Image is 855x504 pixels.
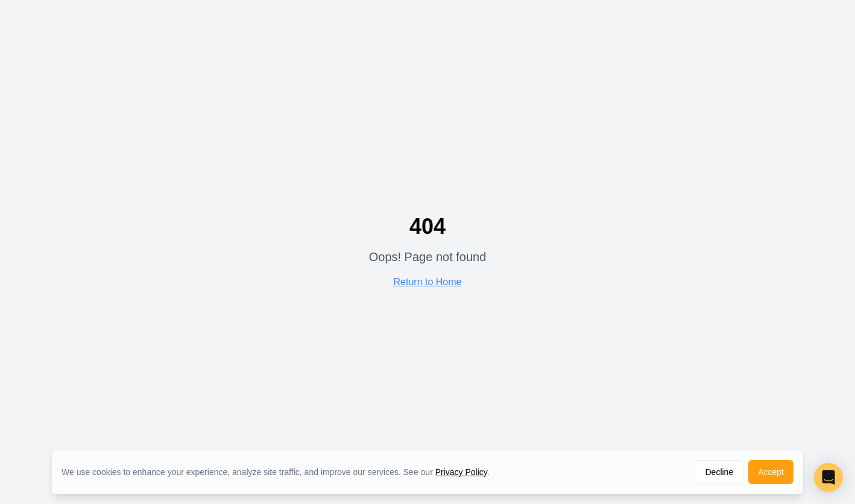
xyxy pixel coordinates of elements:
[695,460,743,484] button: Decline
[814,463,843,492] div: Open Intercom Messenger
[748,460,793,484] button: Accept
[394,277,462,287] a: Return to Home
[369,215,487,239] h1: 404
[62,466,499,478] div: We use cookies to enhance your experience, analyze site traffic, and improve our services. See our .
[369,248,487,265] p: Oops! Page not found
[435,467,487,477] a: Privacy Policy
